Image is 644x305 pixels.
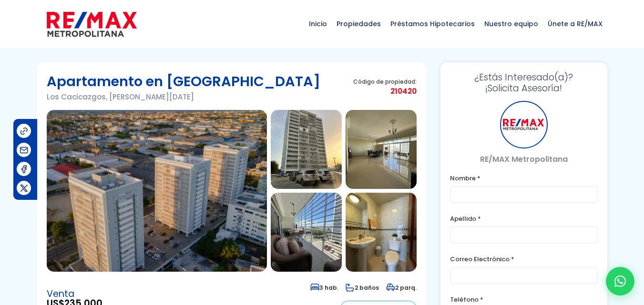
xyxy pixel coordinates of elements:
span: Inicio [304,10,332,38]
span: 2 parq. [386,284,417,292]
img: Apartamento en Los Cacicazgos [346,110,417,189]
span: 2 baños [346,284,379,292]
p: RE/MAX Metropolitana [450,153,598,165]
span: Venta [47,289,102,299]
img: Apartamento en Los Cacicazgos [271,110,342,189]
span: Nuestro equipo [480,10,543,38]
p: Los Cacicazgos, [PERSON_NAME][DATE] [47,91,320,103]
div: RE/MAX Metropolitana [500,101,548,148]
img: Compartir [19,183,29,193]
img: Apartamento en Los Cacicazgos [271,193,342,272]
h1: Apartamento en [GEOGRAPHIC_DATA] [47,72,320,91]
span: ¿Estás Interesado(a)? [450,72,598,83]
img: Compartir [19,126,29,136]
span: Únete a RE/MAX [543,10,607,38]
img: Apartamento en Los Cacicazgos [346,193,417,272]
span: 3 hab. [310,284,338,292]
label: Correo Electrónico * [450,253,598,265]
img: Compartir [19,145,29,155]
img: Apartamento en Los Cacicazgos [47,110,267,272]
img: Compartir [19,164,29,174]
label: Apellido * [450,213,598,225]
span: Código de propiedad: [353,78,417,85]
span: Préstamos Hipotecarios [386,10,480,38]
label: Nombre * [450,172,598,184]
h3: ¡Solicita Asesoría! [450,72,598,94]
span: Propiedades [332,10,386,38]
span: 210420 [353,85,417,97]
